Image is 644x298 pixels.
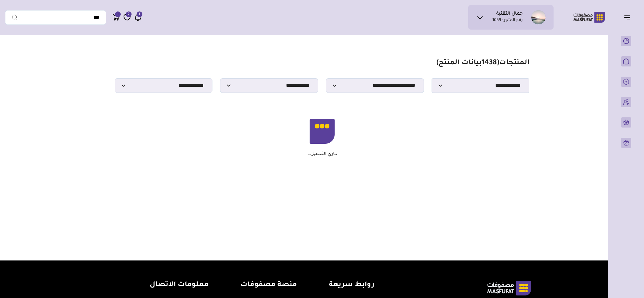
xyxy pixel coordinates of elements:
img: جمال التقنية [531,10,546,24]
h4: معلومات الاتصال [125,281,209,290]
span: 1 [117,11,118,17]
a: 0 [123,13,131,21]
h4: منصة مصفوفات [240,281,297,290]
h1: جمال التقنية [496,11,523,17]
img: Logo [569,11,610,24]
a: 3 [134,13,142,21]
span: 0 [128,11,130,17]
span: 3 [139,11,140,17]
a: 1 [112,13,120,21]
h4: روابط سريعة [329,281,375,290]
p: جاري التحميل... [306,151,338,157]
p: رقم المتجر : 1059 [492,17,523,24]
h1: المنتجات [436,59,529,68]
span: ( بيانات المنتج) [436,59,499,67]
span: 1438 [482,59,497,67]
